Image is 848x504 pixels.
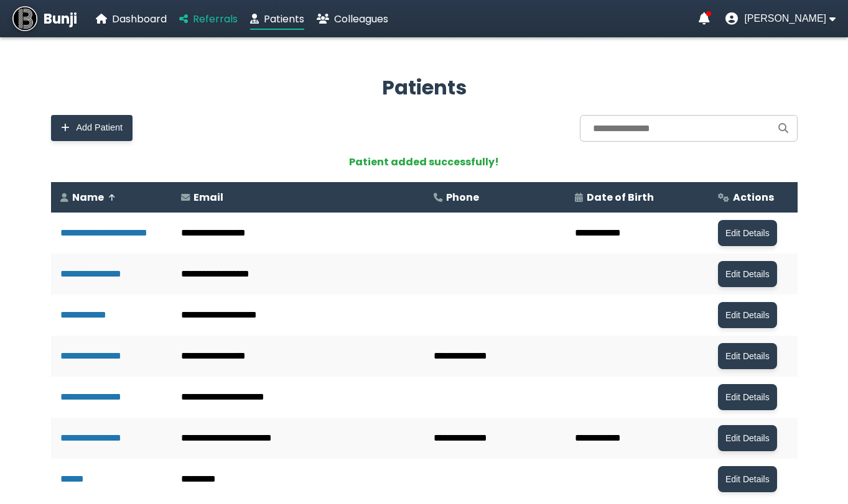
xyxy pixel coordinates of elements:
button: Edit [718,343,777,369]
span: Dashboard [112,12,167,26]
a: Bunji [12,6,77,31]
button: User menu [725,12,836,25]
button: Edit [718,220,777,246]
th: Phone [424,182,566,213]
th: Actions [709,182,798,213]
span: Colleagues [334,12,388,26]
button: Edit [718,384,777,410]
span: Bunji [44,9,77,29]
span: Patients [264,12,304,26]
a: Dashboard [96,11,167,27]
th: Name [51,182,172,213]
span: Add Patient [77,122,123,133]
a: Colleagues [317,11,388,27]
a: Patients [250,11,304,27]
th: Email [172,182,425,213]
button: Edit [718,466,777,492]
img: Bunji Dental Referral Management [12,6,37,31]
th: Date of Birth [566,182,709,213]
button: Add Patient [51,115,133,141]
span: Referrals [193,12,238,26]
button: Edit [718,302,777,328]
button: Edit [718,261,777,287]
a: Referrals [179,11,238,27]
div: Patient added successfully! [51,154,798,170]
span: [PERSON_NAME] [744,13,826,24]
h2: Patients [51,73,798,103]
a: Notifications [699,12,710,25]
button: Edit [718,425,777,451]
